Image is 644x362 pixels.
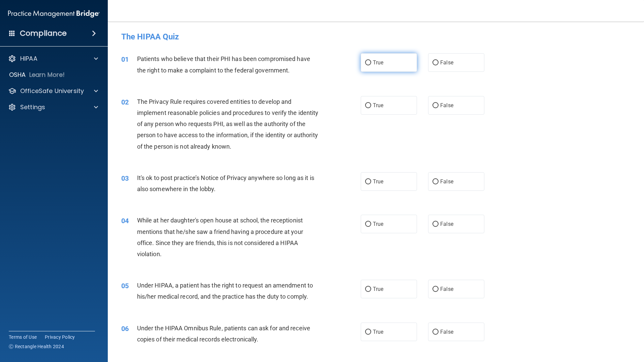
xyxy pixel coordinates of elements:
span: False [440,59,453,66]
span: True [373,59,383,66]
span: 03 [121,174,129,182]
span: True [373,221,383,227]
a: OfficeSafe University [8,87,98,95]
span: False [440,286,453,292]
input: False [432,330,439,335]
span: It's ok to post practice’s Notice of Privacy anywhere so long as it is also somewhere in the lobby. [137,174,314,192]
span: While at her daughter's open house at school, the receptionist mentions that he/she saw a friend ... [137,217,303,258]
input: True [365,330,371,335]
input: True [365,287,371,292]
span: 05 [121,282,129,290]
input: False [432,179,439,184]
span: False [440,178,453,185]
span: Ⓒ Rectangle Health 2024 [9,343,64,350]
h4: Compliance [20,29,67,38]
span: 01 [121,55,129,63]
span: True [373,178,383,185]
span: True [373,329,383,335]
input: True [365,60,371,65]
img: PMB logo [8,7,100,21]
span: True [373,102,383,109]
span: 04 [121,217,129,225]
p: OSHA [9,71,26,79]
span: True [373,286,383,292]
span: The Privacy Rule requires covered entities to develop and implement reasonable policies and proce... [137,98,319,150]
a: Settings [8,103,98,111]
input: True [365,222,371,227]
span: False [440,329,453,335]
span: Under HIPAA, a patient has the right to request an amendment to his/her medical record, and the p... [137,282,313,300]
a: Terms of Use [9,334,37,340]
p: Settings [20,103,45,111]
input: False [432,60,439,65]
p: OfficeSafe University [20,87,84,95]
span: False [440,221,453,227]
p: Learn More! [29,71,65,79]
span: 06 [121,325,129,333]
span: Under the HIPAA Omnibus Rule, patients can ask for and receive copies of their medical records el... [137,325,310,343]
a: HIPAA [8,55,98,63]
input: False [432,222,439,227]
input: False [432,287,439,292]
input: False [432,103,439,108]
span: 02 [121,98,129,106]
input: True [365,179,371,184]
input: True [365,103,371,108]
span: Patients who believe that their PHI has been compromised have the right to make a complaint to th... [137,55,310,73]
span: False [440,102,453,109]
iframe: Drift Widget Chat Controller [527,314,636,341]
p: HIPAA [20,55,37,63]
h4: The HIPAA Quiz [121,32,631,41]
a: Privacy Policy [45,334,75,340]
